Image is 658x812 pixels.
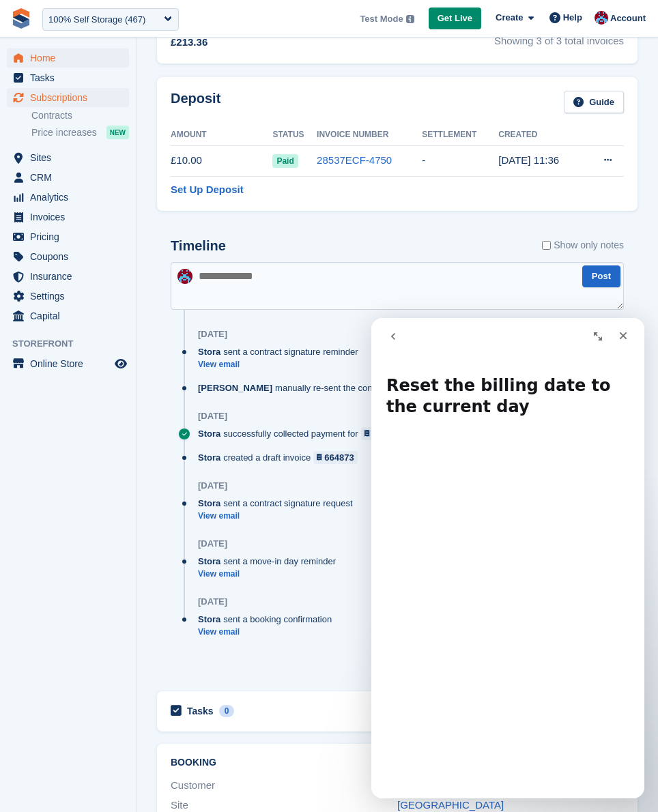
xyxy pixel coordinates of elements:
[171,757,624,768] h2: Booking
[582,265,620,288] button: Post
[198,359,365,371] a: View email
[198,555,220,568] span: Stora
[30,88,112,107] span: Subscriptions
[564,91,624,113] a: Guide
[171,182,244,198] a: Set Up Deposit
[7,247,129,266] a: menu
[198,451,220,464] span: Stora
[595,11,608,25] img: David Hughes
[198,427,220,440] span: Stora
[406,15,414,23] img: icon-info-grey-7440780725fd019a000dd9b08b2336e03edf1995a4989e88bcd33f0948082b44.svg
[198,480,227,491] div: [DATE]
[198,451,364,464] div: created a draft invoice
[198,381,272,394] span: [PERSON_NAME]
[198,510,360,522] a: View email
[429,8,481,30] a: Get Live
[30,354,112,373] span: Online Store
[31,126,97,139] span: Price increases
[171,778,397,794] div: Customer
[438,12,472,25] span: Get Live
[30,287,112,306] span: Settings
[498,124,584,146] th: Created
[361,427,405,440] a: 664873
[198,329,227,340] div: [DATE]
[171,91,220,113] h2: Deposit
[7,48,129,68] a: menu
[7,306,129,325] a: menu
[7,88,129,107] a: menu
[48,13,145,27] div: 100% Self Storage (467)
[563,11,582,25] span: Help
[7,267,129,286] a: menu
[198,497,220,510] span: Stora
[30,68,112,87] span: Tasks
[30,227,112,246] span: Pricing
[397,799,504,811] a: [GEOGRAPHIC_DATA]
[610,12,646,25] span: Account
[496,11,523,25] span: Create
[198,411,227,422] div: [DATE]
[187,705,214,717] h2: Tasks
[198,613,220,626] span: Stora
[7,188,129,207] a: menu
[171,145,272,176] td: £10.00
[272,154,298,168] span: Paid
[198,538,227,549] div: [DATE]
[317,154,392,166] a: 28537ECF-4750
[177,269,192,284] img: David Hughes
[31,109,129,122] a: Contracts
[30,207,112,227] span: Invoices
[198,497,360,510] div: sent a contract signature request
[30,148,112,167] span: Sites
[113,356,129,372] a: Preview store
[7,287,129,306] a: menu
[198,596,227,607] div: [DATE]
[11,8,31,29] img: stora-icon-8386f47178a22dfd0bd8f6a31ec36ba5ce8667c1dd55bd0f319d3a0aa187defe.svg
[422,124,498,146] th: Settlement
[171,124,272,146] th: Amount
[198,381,397,394] div: manually re-sent the contract
[360,12,403,26] span: Test Mode
[272,124,317,146] th: Status
[30,306,112,325] span: Capital
[30,267,112,286] span: Insurance
[198,555,343,568] div: sent a move-in day reminder
[171,35,239,50] div: £213.36
[7,354,129,373] a: menu
[198,568,343,580] a: View email
[7,168,129,187] a: menu
[498,154,559,166] time: 2025-05-29 10:36:35 UTC
[30,168,112,187] span: CRM
[542,238,551,252] input: Show only notes
[371,318,644,798] iframe: Intercom live chat
[313,451,358,464] a: 664873
[7,148,129,167] a: menu
[30,247,112,266] span: Coupons
[31,125,129,140] a: Price increases NEW
[317,124,422,146] th: Invoice Number
[106,126,129,139] div: NEW
[422,145,498,176] td: -
[198,626,339,638] a: View email
[30,48,112,68] span: Home
[171,238,226,254] h2: Timeline
[12,337,136,351] span: Storefront
[198,345,365,358] div: sent a contract signature reminder
[198,427,412,440] div: successfully collected payment for
[30,188,112,207] span: Analytics
[542,238,624,252] label: Show only notes
[198,345,220,358] span: Stora
[219,705,235,717] div: 0
[324,451,354,464] div: 664873
[198,613,339,626] div: sent a booking confirmation
[7,227,129,246] a: menu
[7,68,129,87] a: menu
[7,207,129,227] a: menu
